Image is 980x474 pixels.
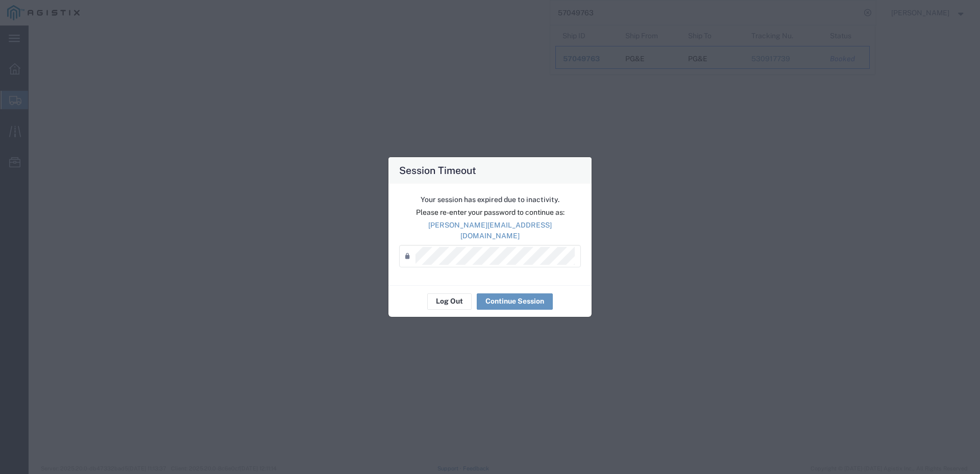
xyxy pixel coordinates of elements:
[477,293,553,310] button: Continue Session
[399,163,476,178] h4: Session Timeout
[399,194,581,205] p: Your session has expired due to inactivity.
[427,293,472,310] button: Log Out
[399,207,581,218] p: Please re-enter your password to continue as:
[399,220,581,241] p: [PERSON_NAME][EMAIL_ADDRESS][DOMAIN_NAME]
